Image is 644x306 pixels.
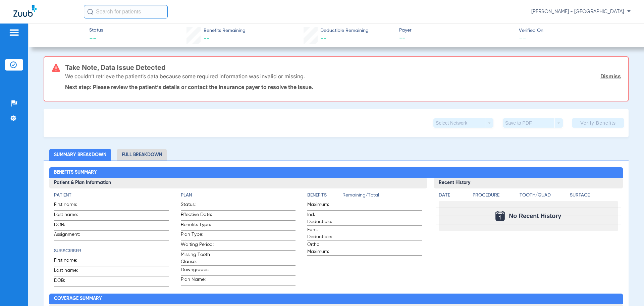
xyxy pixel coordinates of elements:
span: Status [89,27,103,34]
h4: Surface [570,192,618,199]
h2: Benefits Summary [49,167,623,178]
span: No Recent History [509,213,561,219]
h4: Plan [181,192,296,199]
span: Maximum: [307,201,340,210]
h3: Take Note, Data Issue Detected [65,64,621,71]
img: hamburger-icon [9,29,19,37]
span: Remaining/Total [342,192,422,201]
h4: Procedure [473,192,517,199]
span: Ind. Deductible: [307,211,340,225]
span: Deductible Remaining [320,27,369,34]
span: -- [519,35,526,42]
h4: Tooth/Quad [520,192,568,199]
app-breakdown-title: Date [439,192,467,201]
span: Ortho Maximum: [307,241,340,255]
span: Last name: [54,211,87,220]
span: Benefits Remaining [204,27,246,34]
span: Status: [181,201,214,210]
span: Benefits Type: [181,221,214,230]
img: error-icon [52,64,60,72]
span: -- [89,34,103,44]
h4: Benefits [307,192,342,199]
img: Zuub Logo [13,5,37,17]
h2: Coverage Summary [49,294,623,304]
h3: Patient & Plan Information [49,178,427,188]
span: -- [320,36,326,42]
span: Verified On [519,27,633,34]
span: Missing Tooth Clause: [181,251,214,265]
h4: Date [439,192,467,199]
app-breakdown-title: Tooth/Quad [520,192,568,201]
span: Fam. Deductible: [307,226,340,241]
app-breakdown-title: Surface [570,192,618,201]
span: Last name: [54,267,87,276]
p: We couldn’t retrieve the patient’s data because some required information was invalid or missing. [65,73,305,80]
a: Dismiss [600,73,621,80]
span: First name: [54,257,87,266]
h4: Subscriber [54,248,169,255]
span: First name: [54,201,87,210]
span: -- [204,36,210,42]
li: Full Breakdown [117,149,167,161]
span: [PERSON_NAME] - [GEOGRAPHIC_DATA] [531,8,631,15]
span: Payer [399,27,513,34]
span: Effective Date: [181,211,214,220]
span: Assignment: [54,231,87,240]
img: Calendar [495,211,505,221]
app-breakdown-title: Procedure [473,192,517,201]
span: DOB: [54,277,87,286]
li: Summary Breakdown [49,149,111,161]
img: Search Icon [87,9,93,15]
span: Plan Name: [181,276,214,285]
span: Downgrades: [181,266,214,275]
span: Waiting Period: [181,241,214,250]
span: DOB: [54,221,87,230]
span: Plan Type: [181,231,214,240]
app-breakdown-title: Benefits [307,192,342,201]
p: Next step: Please review the patient’s details or contact the insurance payer to resolve the issue. [65,84,621,90]
input: Search for patients [84,5,168,18]
span: -- [399,34,513,43]
h4: Patient [54,192,169,199]
h3: Recent History [434,178,623,188]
